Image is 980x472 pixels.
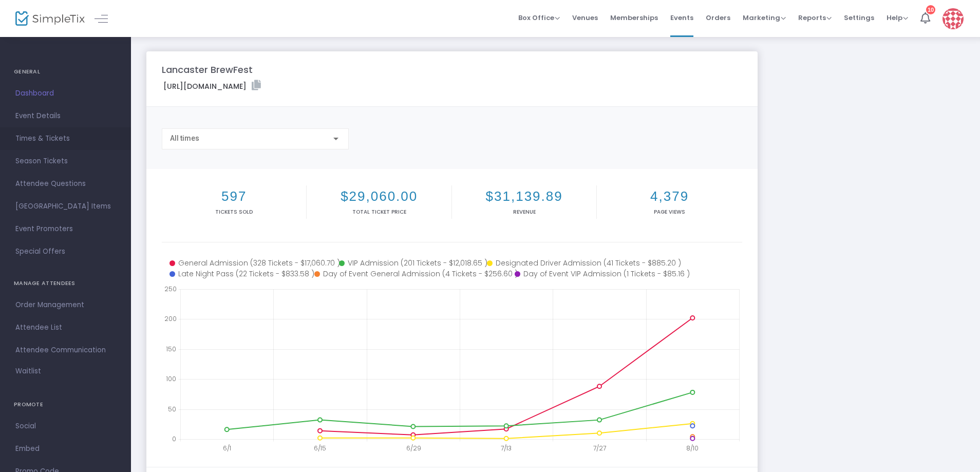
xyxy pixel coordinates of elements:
[15,87,116,100] span: Dashboard
[15,177,116,191] span: Attendee Questions
[686,444,699,452] text: 8/10
[162,63,253,77] m-panel-title: Lancaster BrewFest
[844,5,874,31] span: Settings
[164,188,304,204] h2: 597
[14,62,117,82] h4: GENERAL
[164,285,177,293] text: 250
[164,208,304,216] p: Tickets sold
[887,13,908,23] span: Help
[15,222,116,236] span: Event Promoters
[15,155,116,168] span: Season Tickets
[572,5,598,31] span: Venues
[743,13,786,23] span: Marketing
[166,344,176,353] text: 150
[15,321,116,334] span: Attendee List
[15,200,116,213] span: [GEOGRAPHIC_DATA] Items
[706,5,730,31] span: Orders
[14,394,117,415] h4: PROMOTE
[163,80,261,92] label: [URL][DOMAIN_NAME]
[798,13,832,23] span: Reports
[501,444,512,452] text: 7/13
[166,374,176,383] text: 100
[599,188,740,204] h2: 4,379
[15,366,41,376] span: Waitlist
[15,420,116,433] span: Social
[172,435,176,443] text: 0
[168,404,176,413] text: 50
[15,344,116,357] span: Attendee Communication
[518,13,560,23] span: Box Office
[15,298,116,312] span: Order Management
[170,134,199,142] span: All times
[15,442,116,456] span: Embed
[670,5,693,31] span: Events
[314,444,326,452] text: 6/15
[406,444,421,452] text: 6/29
[593,444,606,452] text: 7/27
[15,132,116,145] span: Times & Tickets
[223,444,231,452] text: 6/1
[14,273,117,294] h4: MANAGE ATTENDEES
[309,188,449,204] h2: $29,060.00
[599,208,740,216] p: Page Views
[309,208,449,216] p: Total Ticket Price
[164,314,177,323] text: 200
[454,208,594,216] p: Revenue
[15,245,116,258] span: Special Offers
[926,5,935,14] div: 10
[15,109,116,123] span: Event Details
[610,5,658,31] span: Memberships
[454,188,594,204] h2: $31,139.89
